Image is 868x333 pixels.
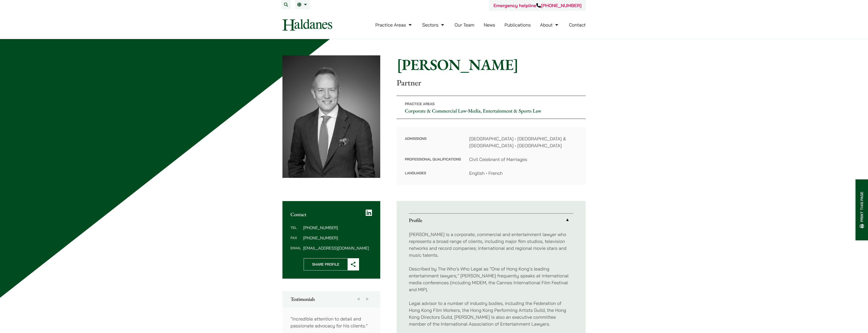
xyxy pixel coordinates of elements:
[469,170,577,177] dd: English • French
[291,296,372,302] h2: Testimonials
[455,22,474,28] a: Our Team
[397,55,586,74] h1: [PERSON_NAME]
[291,315,372,329] p: “Incredible attention to detail and passionate advocacy for his clients.”
[569,22,586,28] a: Contact
[363,291,372,307] button: Next
[282,19,332,31] img: Logo of Haldanes
[468,107,541,114] a: Media, Entertainment & Sports Law
[469,156,577,163] dd: Civil Celebrant of Marriages
[405,102,435,106] span: Practice Areas
[540,22,560,28] a: About
[493,3,581,8] a: Emergency helpline[PHONE_NUMBER]
[303,226,372,230] dd: [PHONE_NUMBER]
[291,211,372,217] h2: Contact
[422,22,445,28] a: Sectors
[397,96,586,119] p: •
[409,300,573,327] p: Legal advisor to a number of industry bodies, including the Federation of Hong Kong Film Workers,...
[469,135,577,149] dd: [GEOGRAPHIC_DATA] • [GEOGRAPHIC_DATA] & [GEOGRAPHIC_DATA] • [GEOGRAPHIC_DATA]
[409,265,573,293] p: Described by The Who’s Who Legal as “One of Hong Kong’s leading entertainment lawyers,” [PERSON_N...
[405,135,461,156] dt: Admissions
[291,246,301,250] dt: Email
[505,22,531,28] a: Publications
[291,226,301,236] dt: Tel
[409,231,573,258] p: [PERSON_NAME] is a corporate, commercial and entertainment lawyer who represents a broad range of...
[405,107,467,114] a: Corporate & Commercial Law
[366,209,372,216] a: LinkedIn
[297,3,308,7] a: EN
[304,258,359,270] button: Share Profile
[484,22,495,28] a: News
[303,236,372,240] dd: [PHONE_NUMBER]
[375,22,413,28] a: Practice Areas
[291,236,301,246] dt: Fax
[303,246,372,250] dd: [EMAIL_ADDRESS][DOMAIN_NAME]
[409,214,573,227] a: Profile
[304,258,348,270] span: Share Profile
[354,291,363,307] button: Previous
[405,170,461,177] dt: Languages
[397,78,586,88] p: Partner
[405,156,461,170] dt: Professional Qualifications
